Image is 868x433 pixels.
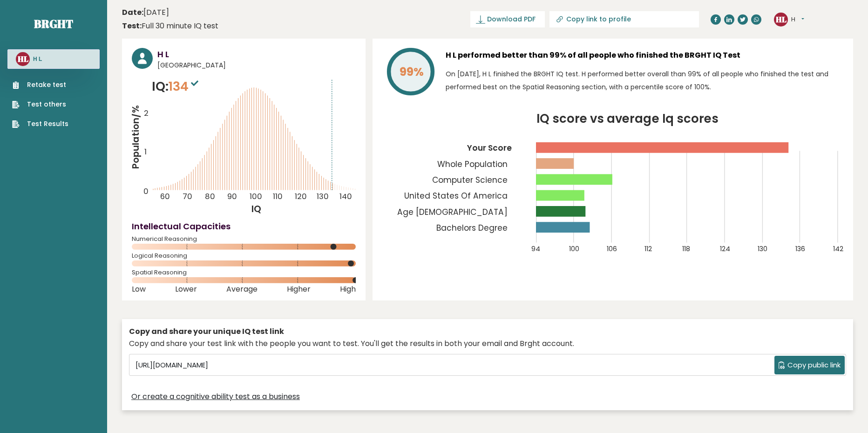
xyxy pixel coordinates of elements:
h4: Intellectual Capacities [132,220,356,233]
tspan: United States Of America [405,190,508,201]
tspan: 110 [273,192,283,202]
b: Date: [122,7,143,18]
div: Copy and share your test link with the people you want to test. You'll get the results in both yo... [129,338,846,349]
tspan: 80 [205,192,216,202]
h3: H L [157,48,356,60]
button: Copy public link [774,356,845,374]
tspan: Population/% [129,105,142,169]
a: Retake test [12,80,68,90]
span: Higher [287,287,311,291]
span: Numerical Reasoning [132,237,356,241]
span: Low [132,287,146,291]
tspan: 90 [227,192,237,202]
tspan: 99% [400,64,424,80]
tspan: 60 [160,192,170,202]
span: [GEOGRAPHIC_DATA] [157,60,356,70]
span: High [340,287,356,291]
tspan: 136 [795,244,805,253]
tspan: 70 [183,192,192,202]
div: Full 30 minute IQ test [122,20,218,32]
tspan: Bachelors Degree [437,222,508,233]
tspan: 100 [569,244,579,253]
p: IQ: [152,77,201,96]
button: H [791,15,804,24]
b: Test: [122,20,142,31]
span: Copy public link [787,360,841,371]
tspan: 120 [295,192,307,202]
span: Spatial Reasoning [132,271,356,274]
a: Download PDF [470,11,545,27]
tspan: 130 [758,244,767,253]
p: On [DATE], H L finished the BRGHT IQ test. H performed better overall than 99% of all people who ... [446,67,843,93]
time: [DATE] [122,7,169,18]
tspan: Whole Population [438,159,508,170]
tspan: 0 [143,186,149,197]
tspan: 140 [339,192,352,202]
tspan: 130 [317,192,329,202]
tspan: 124 [720,244,730,253]
tspan: IQ [251,202,261,215]
span: 134 [169,78,201,95]
tspan: 106 [607,244,617,253]
tspan: Your Score [467,142,512,153]
div: Copy and share your unique IQ test link [129,326,846,337]
tspan: 112 [644,244,652,253]
tspan: Computer Science [433,174,508,186]
text: HL [18,53,28,64]
a: Test Results [12,119,68,129]
span: Lower [175,287,197,291]
span: Average [226,287,258,291]
tspan: 2 [144,108,149,119]
text: HL [776,13,787,24]
a: Or create a cognitive ability test as a business [131,391,300,402]
span: Logical Reasoning [132,254,356,258]
tspan: Age [DEMOGRAPHIC_DATA] [398,206,508,217]
span: Download PDF [487,14,536,24]
tspan: 100 [250,192,263,202]
a: Brght [34,16,73,31]
tspan: 1 [144,147,147,157]
tspan: 142 [833,244,843,253]
a: Test others [12,100,68,109]
h3: H L performed better than 99% of all people who finished the BRGHT IQ Test [446,48,843,63]
h3: H L [33,55,42,63]
tspan: 94 [532,244,541,253]
tspan: 118 [682,244,690,253]
tspan: IQ score vs average Iq scores [537,110,719,127]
